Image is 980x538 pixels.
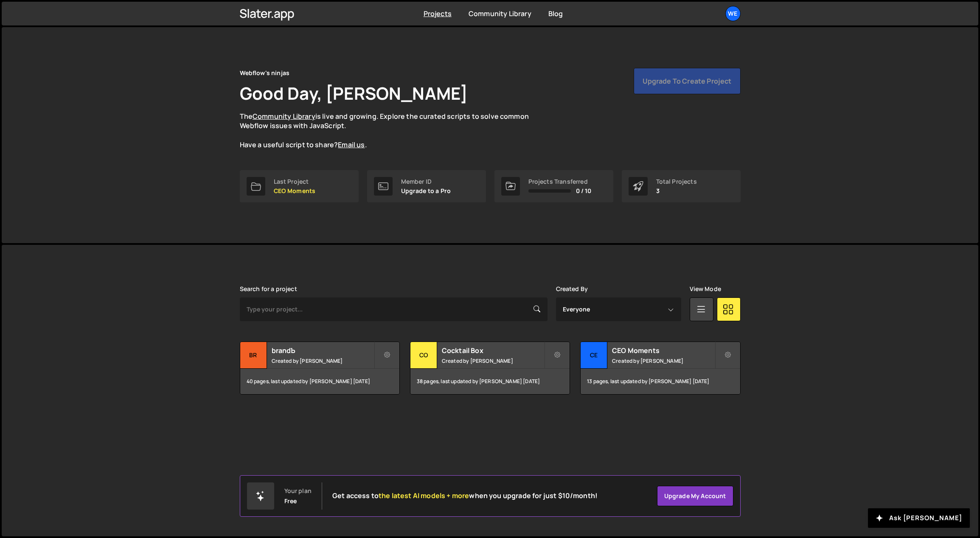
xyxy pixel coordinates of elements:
a: Blog [548,9,563,18]
div: Your plan [284,488,312,494]
label: Search for a project [240,286,297,292]
div: Last Project [274,178,316,185]
div: 40 pages, last updated by [PERSON_NAME] [DATE] [240,369,399,394]
h2: Get access to when you upgrade for just $10/month! [332,492,598,500]
div: Total Projects [656,178,697,185]
p: The is live and growing. Explore the curated scripts to solve common Webflow issues with JavaScri... [240,112,545,150]
div: Member ID [401,178,451,185]
a: br brandЪ Created by [PERSON_NAME] 40 pages, last updated by [PERSON_NAME] [DATE] [240,342,400,395]
div: Free [284,498,297,504]
a: Upgrade my account [657,486,733,506]
div: 38 pages, last updated by [PERSON_NAME] [DATE] [410,369,570,394]
p: 3 [656,188,697,194]
div: Projects Transferred [528,178,592,185]
small: Created by [PERSON_NAME] [272,357,374,364]
button: Ask [PERSON_NAME] [868,508,970,528]
input: Type your project... [240,297,548,321]
div: CE [581,342,607,369]
p: Upgrade to a Pro [401,188,451,194]
a: CE CEO Moments Created by [PERSON_NAME] 13 pages, last updated by [PERSON_NAME] [DATE] [580,342,740,395]
span: the latest AI models + more [379,491,469,500]
div: Webflow's ninjas [240,68,290,78]
a: We [725,6,741,21]
a: Community Library [253,112,315,121]
a: Community Library [469,9,531,18]
small: Created by [PERSON_NAME] [442,357,544,364]
h2: Cocktail Box [442,346,544,355]
h1: Good Day, [PERSON_NAME] [240,81,468,105]
div: br [240,342,267,369]
h2: CEO Moments [612,346,714,355]
label: View Mode [690,286,721,292]
h2: brandЪ [272,346,374,355]
small: Created by [PERSON_NAME] [612,357,714,364]
a: Co Cocktail Box Created by [PERSON_NAME] 38 pages, last updated by [PERSON_NAME] [DATE] [410,342,570,395]
a: Email us [338,140,365,149]
label: Created By [556,286,588,292]
p: CEO Moments [274,188,316,194]
a: Projects [424,9,452,18]
a: Last Project CEO Moments [240,170,359,202]
span: 0 / 10 [576,188,592,194]
div: 13 pages, last updated by [PERSON_NAME] [DATE] [581,369,740,394]
div: Co [410,342,437,369]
